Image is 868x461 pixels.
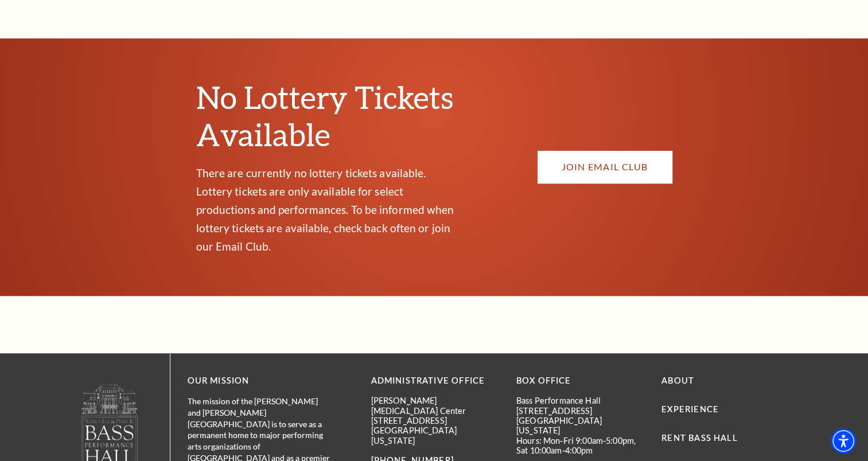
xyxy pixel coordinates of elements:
a: Experience [661,404,719,414]
p: [PERSON_NAME][MEDICAL_DATA] Center [371,396,499,416]
a: JOIN EMAIL CLUB [538,151,672,183]
p: Administrative Office [371,374,499,388]
p: OUR MISSION [188,374,331,388]
p: [GEOGRAPHIC_DATA][US_STATE] [371,425,499,446]
p: [GEOGRAPHIC_DATA][US_STATE] [516,416,644,436]
p: [STREET_ADDRESS] [371,416,499,425]
p: [STREET_ADDRESS] [516,406,644,416]
p: There are currently no lottery tickets available. Lottery tickets are only available for select p... [196,164,463,256]
a: Rent Bass Hall [661,433,737,443]
p: Bass Performance Hall [516,396,644,405]
a: About [661,376,694,385]
h2: No Lottery Tickets Available [196,79,463,153]
p: Hours: Mon-Fri 9:00am-5:00pm, Sat 10:00am-4:00pm [516,436,644,456]
p: BOX OFFICE [516,374,644,388]
div: Accessibility Menu [831,428,856,454]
